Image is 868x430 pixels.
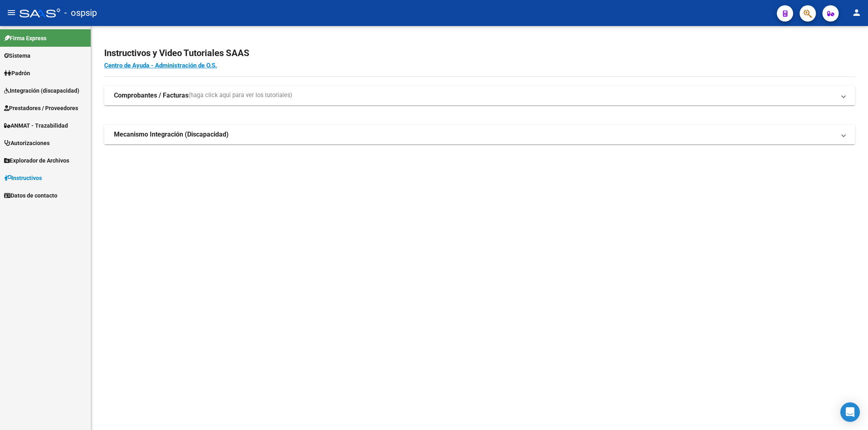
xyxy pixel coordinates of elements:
[4,139,50,148] span: Autorizaciones
[4,86,79,95] span: Integración (discapacidad)
[104,86,855,105] mat-expansion-panel-header: Comprobantes / Facturas(haga click aquí para ver los tutoriales)
[4,104,78,113] span: Prestadores / Proveedores
[188,91,292,100] span: (haga click aquí para ver los tutoriales)
[104,62,217,69] a: Centro de Ayuda - Administración de O.S.
[4,51,31,60] span: Sistema
[114,91,188,100] strong: Comprobantes / Facturas
[104,125,855,144] mat-expansion-panel-header: Mecanismo Integración (Discapacidad)
[840,402,860,422] div: Open Intercom Messenger
[4,69,30,78] span: Padrón
[104,46,855,61] h2: Instructivos y Video Tutoriales SAAS
[4,34,46,43] span: Firma Express
[4,174,42,182] span: Instructivos
[4,156,69,165] span: Explorador de Archivos
[114,130,229,139] strong: Mecanismo Integración (Discapacidad)
[4,191,57,200] span: Datos de contacto
[852,8,861,17] mat-icon: person
[64,4,97,22] span: - ospsip
[7,8,16,17] mat-icon: menu
[4,121,68,130] span: ANMAT - Trazabilidad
